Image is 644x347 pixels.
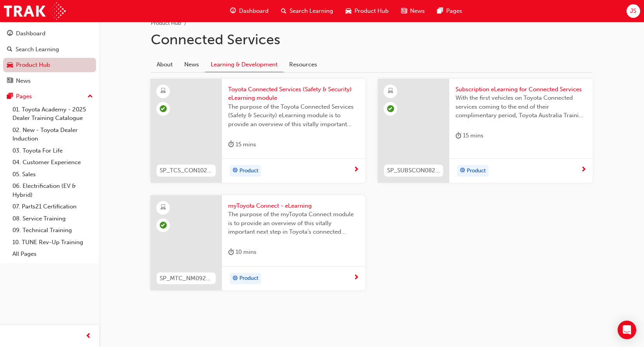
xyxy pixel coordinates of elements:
[354,7,389,16] span: Product Hub
[9,168,96,180] a: 05. Sales
[630,7,636,16] span: JS
[228,140,234,149] span: duration-icon
[239,274,258,283] span: Product
[3,58,96,72] a: Product Hub
[437,6,443,16] span: pages-icon
[281,6,286,16] span: search-icon
[9,236,96,248] a: 10. TUNE Rev-Up Training
[401,6,407,16] span: news-icon
[3,26,96,41] a: Dashboard
[446,7,462,16] span: Pages
[228,247,257,257] div: 10 mins
[16,76,31,85] div: News
[410,7,425,16] span: News
[239,7,269,16] span: Dashboard
[151,57,178,72] a: About
[9,213,96,225] a: 08. Service Training
[232,166,238,176] span: target-icon
[230,6,236,16] span: guage-icon
[581,167,586,173] span: next-icon
[4,2,66,20] img: Trak
[387,105,394,112] span: learningRecordVerb_PASS-icon
[87,92,93,102] span: up-icon
[9,180,96,201] a: 06. Electrification (EV & Hybrid)
[456,85,586,94] span: Subscription eLearning for Connected Services
[9,201,96,213] a: 07. Parts21 Certification
[160,274,213,283] span: SP_MTC_NM0921_EL
[388,86,393,96] span: learningResourceType_ELEARNING-icon
[86,331,91,341] span: prev-icon
[456,94,586,120] span: With the first vehicles on Toyota Connected services coming to the end of their complimentary per...
[3,74,96,88] a: News
[353,167,359,173] span: next-icon
[290,7,333,16] span: Search Learning
[339,3,395,19] a: car-iconProduct Hub
[228,140,256,149] div: 15 mins
[7,46,12,53] span: search-icon
[228,85,359,102] span: Toyota Connected Services (Safety & Security) eLearning module
[7,62,13,69] span: car-icon
[387,166,440,175] span: SP_SUBSCON0823_EL
[3,25,96,89] button: DashboardSearch LearningProduct HubNews
[467,167,486,175] span: Product
[456,131,461,141] span: duration-icon
[224,3,275,19] a: guage-iconDashboard
[160,222,167,229] span: learningRecordVerb_COMPLETE-icon
[161,86,166,96] span: learningResourceType_ELEARNING-icon
[7,93,13,100] span: pages-icon
[275,3,339,19] a: search-iconSearch Learning
[228,102,359,129] span: The purpose of the Toyota Connected Services (Safety & Security) eLearning module is to provide a...
[9,145,96,157] a: 03. Toyota For Life
[9,104,96,124] a: 01. Toyota Academy - 2025 Dealer Training Catalogue
[3,89,96,104] button: Pages
[3,42,96,57] a: Search Learning
[16,45,59,54] div: Search Learning
[151,31,592,48] h1: Connected Services
[228,247,234,257] span: duration-icon
[431,3,468,19] a: pages-iconPages
[346,6,351,16] span: car-icon
[9,124,96,145] a: 02. New - Toyota Dealer Induction
[353,274,359,281] span: next-icon
[7,78,13,85] span: news-icon
[151,20,181,26] a: Product Hub
[456,131,483,141] div: 15 mins
[161,203,166,213] span: learningResourceType_ELEARNING-icon
[150,79,365,183] a: SP_TCS_CON1020_VDToyota Connected Services (Safety & Security) eLearning moduleThe purpose of the...
[160,166,213,175] span: SP_TCS_CON1020_VD
[16,92,32,101] div: Pages
[460,166,465,176] span: target-icon
[9,224,96,236] a: 09. Technical Training
[7,30,13,37] span: guage-icon
[228,210,359,236] span: The purpose of the myToyota Connect module is to provide an overview of this vitally important ne...
[160,105,167,112] span: learningRecordVerb_COMPLETE-icon
[618,321,636,339] div: Open Intercom Messenger
[150,195,365,291] a: SP_MTC_NM0921_ELmyToyota Connect - eLearningThe purpose of the myToyota Connect module is to prov...
[395,3,431,19] a: news-iconNews
[232,274,238,284] span: target-icon
[627,4,640,18] button: JS
[228,201,359,210] span: myToyota Connect - eLearning
[283,57,323,72] a: Resources
[9,248,96,260] a: All Pages
[378,79,593,183] a: SP_SUBSCON0823_ELSubscription eLearning for Connected ServicesWith the first vehicles on Toyota C...
[205,57,283,72] a: Learning & Development
[178,57,205,72] a: News
[239,167,258,175] span: Product
[9,156,96,168] a: 04. Customer Experience
[16,29,45,38] div: Dashboard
